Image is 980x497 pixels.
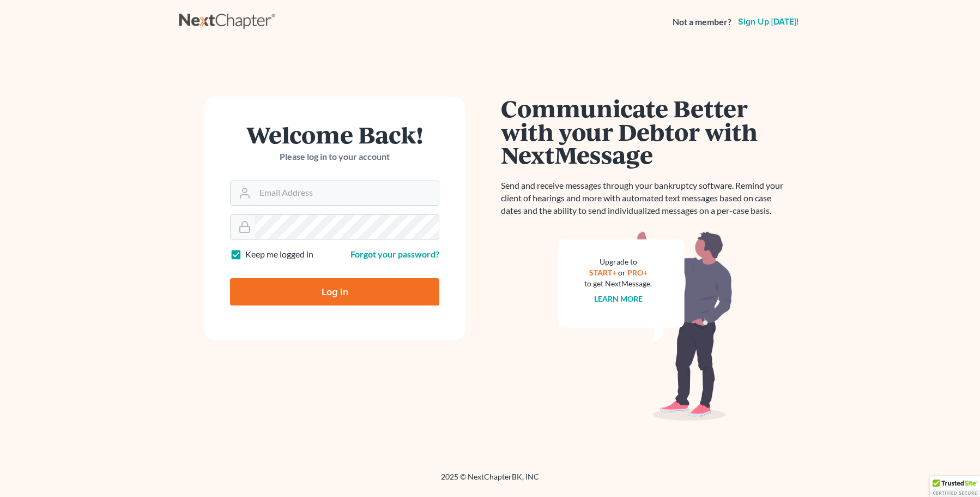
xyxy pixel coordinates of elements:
[627,268,648,277] a: PRO+
[558,230,733,421] img: nextmessage_bg-59042aed3d76b12b5cd301f8e5b87938c9018125f34e5fa2b7a6b67550977c72.svg
[255,181,439,205] input: Email Address
[584,278,652,289] div: to get NextMessage.
[501,97,790,166] h1: Communicate Better with your Debtor with NextMessage
[589,268,616,277] a: START+
[179,471,801,491] div: 2025 © NextChapterBK, INC
[930,476,980,497] div: TrustedSite Certified
[594,294,643,303] a: Learn more
[350,249,439,259] a: Forgot your password?
[230,151,439,163] p: Please log in to your account
[245,248,313,261] label: Keep me logged in
[230,123,439,146] h1: Welcome Back!
[584,256,652,267] div: Upgrade to
[230,278,439,306] input: Log In
[501,179,790,217] p: Send and receive messages through your bankruptcy software. Remind your client of hearings and mo...
[673,16,731,28] strong: Not a member?
[736,17,801,26] a: Sign up [DATE]!
[618,268,626,277] span: or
